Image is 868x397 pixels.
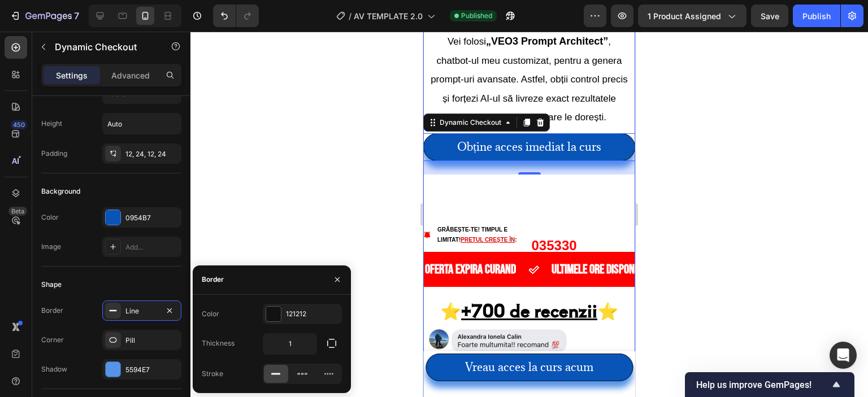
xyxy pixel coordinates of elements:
div: Padding [41,149,67,159]
div: Background [41,186,80,197]
div: 5594E7 [125,365,179,375]
iframe: Design area [423,32,635,397]
div: Color [41,212,59,223]
u: +700 de recenzii [38,266,174,291]
span: Published [461,11,492,21]
div: Border [202,274,224,285]
div: Border [41,306,63,316]
input: Auto [263,334,316,354]
div: Line [125,306,158,316]
p: ULTIMELE ore DISPONIBILE [128,233,230,243]
button: 7 [5,5,84,27]
button: 1 product assigned [638,5,747,27]
span: Save [761,11,779,21]
span: / [349,10,351,22]
button: Publish [793,5,840,27]
span: Help us improve GemPages! [696,379,830,390]
div: 450 [11,120,27,129]
button: Save [751,5,788,27]
span: AV TEMPLATE 2.0 [354,10,423,22]
p: Dynamic Checkout [55,40,151,54]
span: 1 product assigned [648,10,721,22]
div: Open Intercom Messenger [830,342,857,369]
div: Thickness [202,338,235,348]
div: 121212 [286,309,339,319]
p: Advanced [111,69,150,81]
div: Corner [41,335,64,345]
div: Color [202,309,219,319]
p: Settings [56,69,88,81]
div: Undo/Redo [213,5,259,27]
p: 7 [74,9,79,23]
div: Add... [125,242,179,252]
div: Shape [41,280,62,290]
button: Show survey - Help us improve GemPages! [696,378,843,391]
div: 0954B7 [125,213,179,223]
div: Shadow [41,364,67,374]
div: Pill [125,335,179,346]
div: 12, 24, 12, 24 [125,149,179,159]
div: Image [41,242,61,252]
div: Publish [802,10,831,22]
div: Stroke [202,369,223,379]
div: Height [41,119,62,129]
div: Beta [8,207,27,216]
input: Auto [103,114,181,134]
